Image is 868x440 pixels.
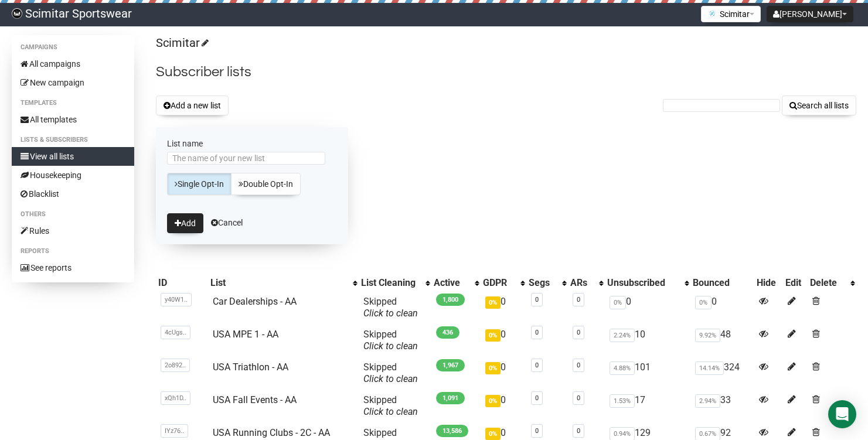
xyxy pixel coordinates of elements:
span: 436 [436,326,459,339]
div: Edit [785,277,805,289]
th: ARs: No sort applied, activate to apply an ascending sort [568,275,605,291]
a: All campaigns [12,54,134,73]
a: Click to clean [363,308,418,319]
div: GDPR [483,277,514,289]
a: USA MPE 1 - AA [213,329,278,340]
td: 0 [605,291,690,324]
a: View all lists [12,147,134,166]
a: Double Opt-In [231,173,301,195]
span: 2.24% [610,329,635,342]
a: USA Fall Events - AA [213,394,297,405]
a: USA Triathlon - AA [213,361,288,373]
div: Segs [529,277,556,289]
span: 1.53% [610,394,635,408]
td: 33 [690,390,754,422]
span: 13,586 [436,425,468,437]
span: IYz76.. [161,424,188,438]
span: y40W1.. [161,293,192,306]
a: 0 [535,296,539,303]
a: 0 [577,361,580,369]
a: Housekeeping [12,166,134,185]
a: All templates [12,110,134,129]
div: Open Intercom Messenger [828,400,856,428]
a: New campaign [12,73,134,92]
li: Templates [12,96,134,110]
a: 0 [577,296,580,303]
a: Cancel [211,218,243,227]
th: Hide: No sort applied, sorting is disabled [754,275,783,291]
a: Click to clean [363,340,418,352]
div: Bounced [693,277,752,289]
span: 2.94% [695,394,720,408]
a: Scimitar [156,36,207,50]
button: Search all lists [782,95,856,115]
button: [PERSON_NAME] [767,6,853,22]
span: xQh1D.. [161,391,190,405]
td: 0 [481,390,526,422]
button: Scimitar [701,6,761,22]
th: List Cleaning: No sort applied, activate to apply an ascending sort [359,275,431,291]
span: 1,800 [436,294,465,306]
td: 324 [690,357,754,390]
a: 0 [577,394,580,402]
div: Unsubscribed [607,277,679,289]
a: Rules [12,221,134,240]
span: 1,091 [436,392,465,404]
td: 0 [481,324,526,357]
td: 101 [605,357,690,390]
a: 0 [577,329,580,336]
th: Unsubscribed: No sort applied, activate to apply an ascending sort [605,275,690,291]
th: ID: No sort applied, sorting is disabled [156,275,208,291]
a: 0 [535,329,539,336]
th: GDPR: No sort applied, activate to apply an ascending sort [481,275,526,291]
div: ID [158,277,206,289]
div: Hide [757,277,781,289]
td: 17 [605,390,690,422]
button: Add [167,213,203,233]
a: Single Opt-In [167,173,232,195]
li: Reports [12,244,134,258]
button: Add a new list [156,95,229,115]
div: List [210,277,347,289]
a: 0 [577,427,580,435]
li: Campaigns [12,40,134,54]
li: Others [12,207,134,221]
img: 1.png [707,9,717,18]
th: Delete: No sort applied, activate to apply an ascending sort [808,275,856,291]
a: Car Dealerships - AA [213,296,297,307]
a: Click to clean [363,406,418,417]
a: Click to clean [363,373,418,384]
td: 0 [690,291,754,324]
th: Active: No sort applied, activate to apply an ascending sort [431,275,481,291]
label: List name [167,138,337,149]
h2: Subscriber lists [156,62,856,83]
span: 4.88% [610,361,635,375]
th: Edit: No sort applied, sorting is disabled [783,275,808,291]
span: 0% [485,395,501,407]
th: Bounced: No sort applied, sorting is disabled [690,275,754,291]
span: 1,967 [436,359,465,371]
th: Segs: No sort applied, activate to apply an ascending sort [526,275,568,291]
div: List Cleaning [361,277,420,289]
span: 0% [485,428,501,440]
td: 10 [605,324,690,357]
img: c430136311b1e6f103092caacf47139d [12,8,22,19]
a: 0 [535,427,539,435]
span: Skipped [363,296,418,319]
span: Skipped [363,394,418,417]
span: 0% [485,329,501,342]
span: 0% [485,362,501,374]
li: Lists & subscribers [12,133,134,147]
span: Skipped [363,361,418,384]
td: 48 [690,324,754,357]
div: Active [434,277,469,289]
span: 0% [485,296,501,309]
div: Delete [810,277,845,289]
a: 0 [535,361,539,369]
td: 0 [481,291,526,324]
span: 0% [610,296,626,309]
span: 4cUgs.. [161,326,190,339]
span: 0% [695,296,712,309]
td: 0 [481,357,526,390]
span: 9.92% [695,329,720,342]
